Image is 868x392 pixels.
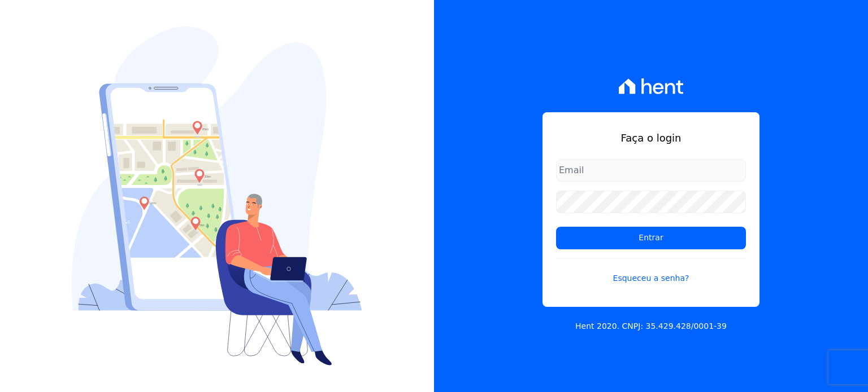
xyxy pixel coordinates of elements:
[72,27,362,365] img: Login
[575,320,727,332] p: Hent 2020. CNPJ: 35.429.428/0001-39
[556,258,746,284] a: Esqueceu a senha?
[556,130,746,146] h1: Faça o login
[556,227,746,249] input: Entrar
[556,159,746,182] input: Email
